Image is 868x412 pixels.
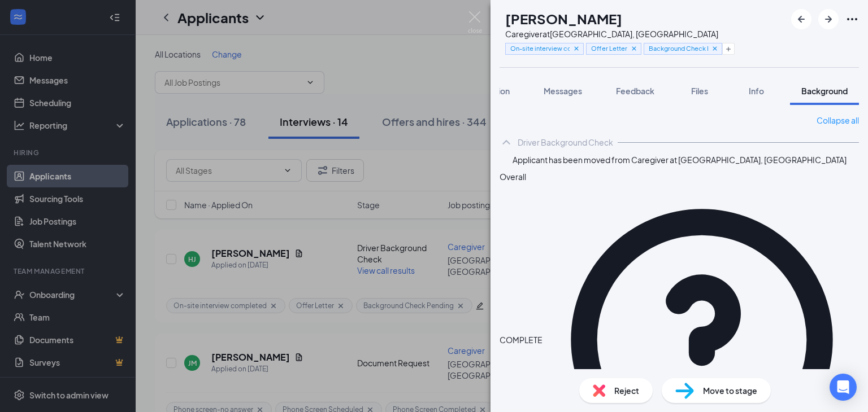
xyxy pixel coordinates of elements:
[510,43,570,53] span: On-site interview completed
[711,45,719,52] svg: Cross
[691,86,708,96] span: Files
[544,86,582,96] span: Messages
[591,43,627,53] span: Offer Letter
[801,86,848,96] span: Background
[572,45,580,52] svg: Cross
[614,384,639,397] span: Reject
[791,9,811,29] button: ArrowLeftNew
[630,45,638,52] svg: Cross
[505,28,735,40] div: Caregiver at [GEOGRAPHIC_DATA], [GEOGRAPHIC_DATA]
[818,9,839,29] button: ArrowRight
[500,135,513,149] svg: ChevronUp
[830,374,857,401] div: Open Intercom Messenger
[505,9,622,28] h1: [PERSON_NAME]
[513,154,847,166] span: Applicant has been moved from Caregiver at [GEOGRAPHIC_DATA], [GEOGRAPHIC_DATA]
[703,384,757,397] span: Move to stage
[518,137,613,148] div: Driver Background Check
[845,12,859,26] svg: Ellipses
[795,12,808,26] svg: ArrowLeftNew
[749,86,764,96] span: Info
[817,114,859,126] a: Collapse all
[500,172,526,182] span: Overall
[722,43,735,55] button: Plus
[725,46,732,52] svg: Plus
[822,12,835,26] svg: ArrowRight
[649,43,708,53] span: Background Check Pending
[616,86,654,96] span: Feedback
[500,334,542,346] span: COMPLETE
